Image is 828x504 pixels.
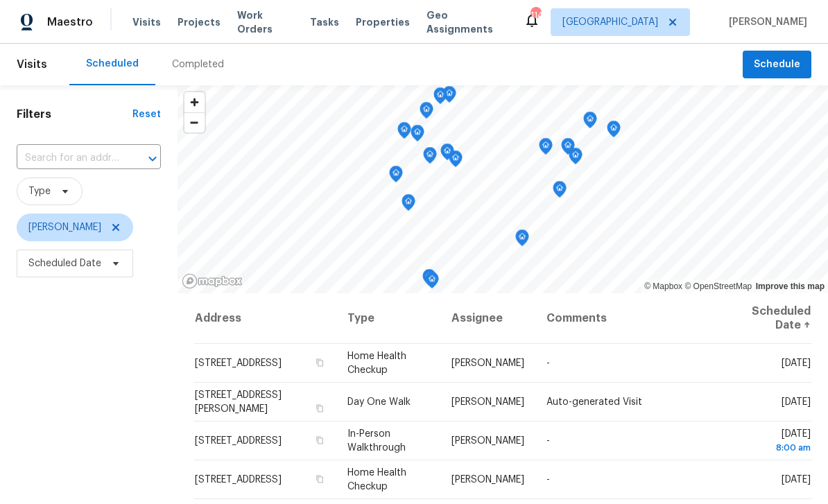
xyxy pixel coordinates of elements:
[561,138,575,159] div: Map marker
[184,92,205,112] button: Zoom in
[28,220,101,234] span: [PERSON_NAME]
[451,475,524,485] span: [PERSON_NAME]
[17,107,132,121] h1: Filters
[440,293,535,344] th: Assignee
[411,125,424,146] div: Map marker
[313,402,325,415] button: Copy Address
[425,272,439,293] div: Map marker
[313,434,325,446] button: Copy Address
[422,269,436,290] div: Map marker
[449,150,463,172] div: Map marker
[451,358,524,368] span: [PERSON_NAME]
[531,8,540,22] div: 114
[569,148,583,169] div: Map marker
[782,358,811,368] span: [DATE]
[546,436,550,446] span: -
[28,257,101,270] span: Scheduled Date
[237,8,293,36] span: Work Orders
[754,56,800,73] span: Schedule
[313,473,325,485] button: Copy Address
[356,15,410,29] span: Properties
[562,15,658,29] span: [GEOGRAPHIC_DATA]
[782,397,811,407] span: [DATE]
[423,147,437,168] div: Map marker
[184,112,205,132] button: Zoom out
[195,475,282,485] span: [STREET_ADDRESS]
[723,15,807,29] span: [PERSON_NAME]
[17,49,47,80] span: Visits
[194,293,337,344] th: Address
[420,102,433,123] div: Map marker
[684,281,752,291] a: OpenStreetMap
[347,468,406,492] span: Home Health Checkup
[310,17,339,27] span: Tasks
[86,57,139,71] div: Scheduled
[402,194,415,216] div: Map marker
[782,475,811,485] span: [DATE]
[756,281,825,291] a: Improve this map
[313,356,325,369] button: Copy Address
[546,397,642,407] span: Auto-generated Visit
[732,441,811,455] div: 8:00 am
[440,144,454,165] div: Map marker
[515,229,529,251] div: Map marker
[553,181,567,202] div: Map marker
[583,112,597,133] div: Map marker
[546,475,550,485] span: -
[172,58,224,71] div: Completed
[132,15,161,29] span: Visits
[389,166,403,187] div: Map marker
[143,149,162,168] button: Open
[607,121,621,142] div: Map marker
[743,51,811,79] button: Schedule
[347,351,406,375] span: Home Health Checkup
[195,436,282,446] span: [STREET_ADDRESS]
[347,397,411,407] span: Day One Walk
[47,15,93,29] span: Maestro
[426,8,507,36] span: Geo Assignments
[644,281,682,291] a: Mapbox
[397,122,411,144] div: Map marker
[433,87,447,109] div: Map marker
[732,429,811,455] span: [DATE]
[182,273,243,289] a: Mapbox homepage
[28,184,51,198] span: Type
[535,293,721,344] th: Comments
[336,293,440,344] th: Type
[195,390,282,414] span: [STREET_ADDRESS][PERSON_NAME]
[451,397,524,407] span: [PERSON_NAME]
[195,358,282,368] span: [STREET_ADDRESS]
[132,107,161,121] div: Reset
[178,15,221,29] span: Projects
[17,148,122,169] input: Search for an address...
[721,293,811,344] th: Scheduled Date ↑
[347,429,406,453] span: In-Person Walkthrough
[539,138,553,159] div: Map marker
[451,436,524,446] span: [PERSON_NAME]
[442,86,456,107] div: Map marker
[546,358,550,368] span: -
